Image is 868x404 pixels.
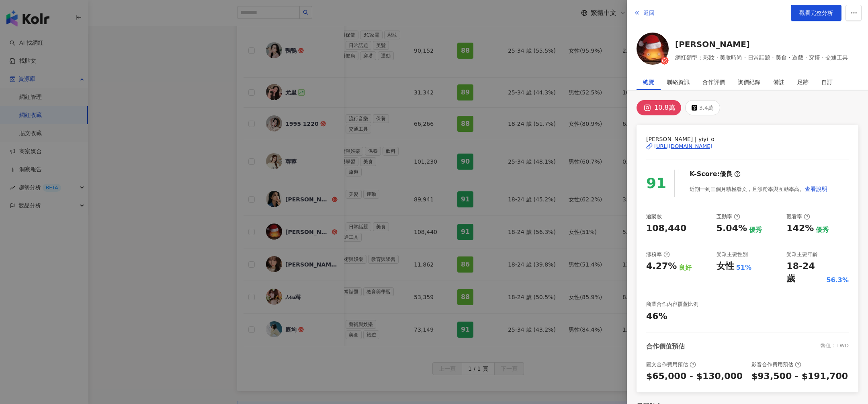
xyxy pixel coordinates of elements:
div: 優秀 [816,226,829,234]
div: 良好 [679,263,692,272]
div: 幣值：TWD [821,342,849,351]
div: 合作評價 [702,74,725,90]
div: 足跡 [797,74,809,90]
div: 自訂 [821,74,833,90]
div: 142% [786,222,814,235]
div: K-Score : [690,170,741,178]
div: $93,500 - $191,700 [751,370,848,383]
a: 觀看完整分析 [791,5,841,21]
button: 10.8萬 [637,100,681,115]
div: $65,000 - $130,000 [646,370,743,383]
div: 受眾主要年齡 [786,251,818,258]
div: 優良 [720,170,733,178]
div: 優秀 [749,226,762,234]
div: 備註 [773,74,784,90]
div: 46% [646,310,667,323]
div: [URL][DOMAIN_NAME] [654,143,712,150]
a: [PERSON_NAME] [675,39,848,50]
span: 觀看完整分析 [799,10,833,16]
div: 108,440 [646,222,686,235]
div: 觀看率 [786,213,810,220]
div: 近期一到三個月積極發文，且漲粉率與互動率高。 [690,181,828,197]
div: 3.4萬 [699,102,714,113]
button: 3.4萬 [685,100,720,115]
div: 女性 [717,260,734,273]
div: 詢價紀錄 [738,74,760,90]
div: 商業合作內容覆蓋比例 [646,301,698,308]
div: 56.3% [826,276,849,285]
div: 總覽 [643,74,654,90]
div: 漲粉率 [646,251,670,258]
div: 5.04% [717,222,747,235]
div: 4.27% [646,260,677,273]
div: 18-24 歲 [786,260,824,285]
div: 10.8萬 [654,102,675,113]
button: 返回 [633,5,655,21]
img: KOL Avatar [637,33,669,65]
div: 合作價值預估 [646,342,685,351]
span: 網紅類型：彩妝 · 美妝時尚 · 日常話題 · 美食 · 遊戲 · 穿搭 · 交通工具 [675,53,848,62]
div: 影音合作費用預估 [751,361,801,368]
a: [URL][DOMAIN_NAME] [646,143,849,150]
a: KOL Avatar [637,33,669,68]
div: 受眾主要性別 [717,251,748,258]
span: 查看說明 [805,186,827,192]
div: 互動率 [717,213,740,220]
div: 51% [736,263,751,272]
span: [PERSON_NAME] | yiyi_o [646,135,849,144]
div: 聯絡資訊 [667,74,690,90]
button: 查看說明 [805,181,828,197]
span: 返回 [643,10,655,16]
div: 圖文合作費用預估 [646,361,696,368]
div: 91 [646,172,666,195]
div: 追蹤數 [646,213,662,220]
